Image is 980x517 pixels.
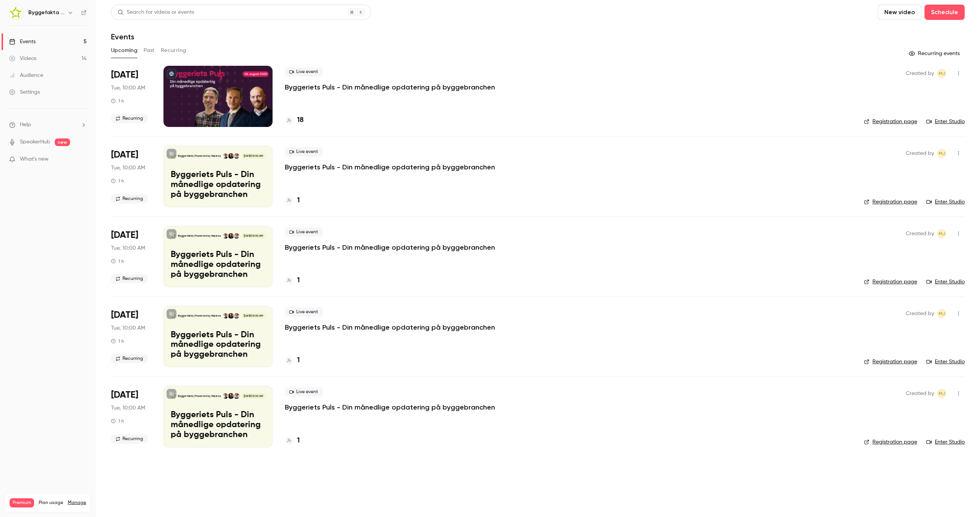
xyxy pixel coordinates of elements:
a: Registration page [864,438,917,446]
span: Created by [906,69,934,78]
div: 1 h [111,178,124,184]
div: Settings [9,88,40,96]
p: Byggefakta | Powered by Hubexo [178,234,221,238]
p: Byggeriets Puls - Din månedlige opdatering på byggebranchen [171,250,265,280]
span: Tue, 10:00 AM [111,324,145,332]
a: Byggeriets Puls - Din månedlige opdatering på byggebranchen [285,323,495,332]
a: Enter Studio [926,438,965,446]
span: Live event [285,387,323,397]
div: Dec 30 Tue, 10:00 AM (Europe/Copenhagen) [111,386,151,447]
span: MJ [939,309,945,318]
span: Plan usage [39,500,63,506]
img: tab_keywords_by_traffic_grey.svg [76,44,82,50]
a: SpeakerHub [20,138,50,146]
img: Lasse Lundqvist [223,153,228,159]
a: Registration page [864,278,917,286]
span: Live event [285,67,323,76]
span: Tue, 10:00 AM [111,164,145,172]
a: Byggeriets Puls - Din månedlige opdatering på byggebranchen [285,243,495,252]
div: Sep 30 Tue, 10:00 AM (Europe/Copenhagen) [111,146,151,207]
img: Rasmus Schulian [234,313,239,319]
img: tab_domain_overview_orange.svg [21,44,27,50]
span: new [55,138,70,146]
span: Recurring [111,434,148,444]
span: Mads Toft Jensen [937,389,946,398]
a: Registration page [864,118,917,125]
a: Enter Studio [926,358,965,366]
a: Registration page [864,358,917,366]
img: Byggefakta | Powered by Hubexo [10,7,22,19]
span: Created by [906,229,934,238]
img: logo_orange.svg [12,12,18,18]
a: Enter Studio [926,278,965,286]
div: 1 h [111,258,124,264]
span: Recurring [111,274,148,283]
span: Mads Toft Jensen [937,69,946,78]
img: Rasmus Schulian [234,233,239,239]
div: Domain: [DOMAIN_NAME] [20,20,84,26]
span: Tue, 10:00 AM [111,244,145,252]
span: [DATE] 10:00 AM [241,393,265,398]
button: Past [144,44,155,57]
span: [DATE] [111,149,138,161]
h1: Events [111,32,134,41]
a: Byggeriets Puls - Din månedlige opdatering på byggebranchenByggefakta | Powered by HubexoRasmus S... [163,146,273,207]
button: Upcoming [111,44,137,57]
div: Oct 28 Tue, 10:00 AM (Europe/Copenhagen) [111,226,151,287]
span: Recurring [111,354,148,363]
span: [DATE] 10:00 AM [241,153,265,159]
h4: 1 [297,355,300,366]
div: v 4.0.25 [21,12,38,18]
span: Created by [906,149,934,158]
a: Byggeriets Puls - Din månedlige opdatering på byggebranchenByggefakta | Powered by HubexoRasmus S... [163,226,273,287]
img: Rasmus Schulian [234,153,239,159]
h4: 18 [297,115,304,125]
div: 1 h [111,98,124,104]
div: Keywords by Traffic [85,45,129,50]
a: Byggeriets Puls - Din månedlige opdatering på byggebranchen [285,163,495,172]
span: Live event [285,147,323,156]
a: 1 [285,355,300,366]
span: [DATE] [111,229,138,241]
img: Thomas Simonsen [228,153,234,159]
a: Manage [68,500,86,506]
a: Byggeriets Puls - Din månedlige opdatering på byggebranchen [285,403,495,412]
a: Registration page [864,198,917,206]
p: Byggeriets Puls - Din månedlige opdatering på byggebranchen [171,410,265,440]
button: Recurring [161,44,186,57]
a: Byggeriets Puls - Din månedlige opdatering på byggebranchen [285,83,495,92]
p: Byggefakta | Powered by Hubexo [178,154,221,158]
span: Tue, 10:00 AM [111,84,145,92]
a: Enter Studio [926,198,965,206]
img: Thomas Simonsen [228,233,234,239]
span: Live event [285,228,323,237]
span: Mads Toft Jensen [937,149,946,158]
p: Byggefakta | Powered by Hubexo [178,314,221,318]
span: MJ [939,69,945,78]
span: What's new [20,155,49,163]
span: Premium [10,498,34,507]
div: 1 h [111,338,124,344]
span: Tue, 10:00 AM [111,404,145,412]
img: Lasse Lundqvist [223,233,228,239]
span: MJ [939,229,945,238]
span: Help [20,121,31,129]
div: Aug 26 Tue, 10:00 AM (Europe/Copenhagen) [111,66,151,127]
img: Rasmus Schulian [234,393,239,398]
h4: 1 [297,436,300,446]
span: Recurring [111,114,148,123]
a: 1 [285,195,300,206]
img: Lasse Lundqvist [223,393,228,398]
div: 1 h [111,418,124,424]
span: [DATE] 10:00 AM [241,313,265,319]
h4: 1 [297,275,300,286]
span: MJ [939,149,945,158]
p: Byggeriets Puls - Din månedlige opdatering på byggebranchen [171,330,265,360]
div: Domain Overview [29,45,69,50]
span: Mads Toft Jensen [937,309,946,318]
span: [DATE] [111,309,138,321]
